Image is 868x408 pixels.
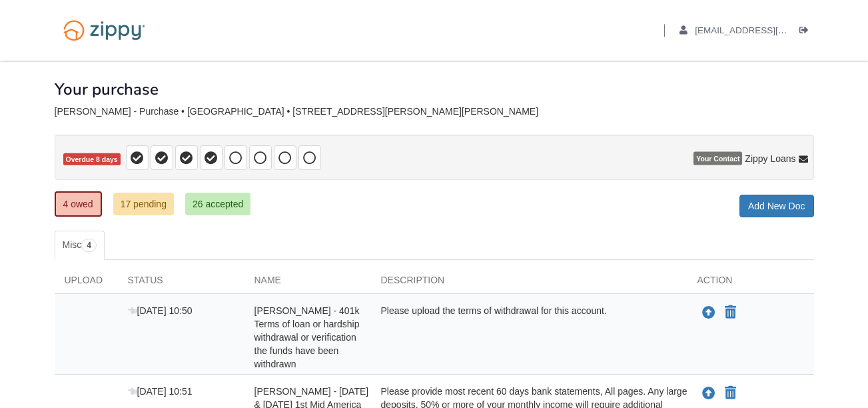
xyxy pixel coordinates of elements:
button: Declare Andrea Reinhart - June & July 2025 1st Mid America CU statements - Transaction history fr... [723,385,737,401]
span: Overdue 8 days [63,153,121,166]
button: Upload Andrea Reinhart - 401k Terms of loan or hardship withdrawal or verification the funds have... [701,304,717,321]
a: 26 accepted [185,193,250,215]
button: Upload Andrea Reinhart - June & July 2025 1st Mid America CU statements - Transaction history fro... [701,385,717,402]
a: 4 owed [55,191,102,217]
div: Upload [55,273,118,293]
a: Log out [799,25,814,39]
span: [PERSON_NAME] - 401k Terms of loan or hardship withdrawal or verification the funds have been wit... [254,305,360,369]
div: Name [244,273,371,293]
a: Misc [55,231,105,260]
h1: Your purchase [55,81,159,98]
div: Status [118,273,244,293]
img: Logo [55,13,154,47]
a: Add New Doc [739,195,814,217]
span: 4 [81,239,97,252]
span: Zippy Loans [745,152,795,165]
div: Please upload the terms of withdrawal for this account. [371,304,687,371]
span: Your Contact [693,152,742,165]
div: [PERSON_NAME] - Purchase • [GEOGRAPHIC_DATA] • [STREET_ADDRESS][PERSON_NAME][PERSON_NAME] [55,106,814,117]
div: Description [371,273,687,293]
span: [DATE] 10:50 [128,305,193,316]
a: edit profile [679,25,848,39]
button: Declare Andrea Reinhart - 401k Terms of loan or hardship withdrawal or verification the funds hav... [723,305,737,321]
div: Action [687,273,814,293]
a: 17 pending [113,193,174,215]
span: andcook84@outlook.com [695,25,847,35]
span: [DATE] 10:51 [128,386,193,397]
